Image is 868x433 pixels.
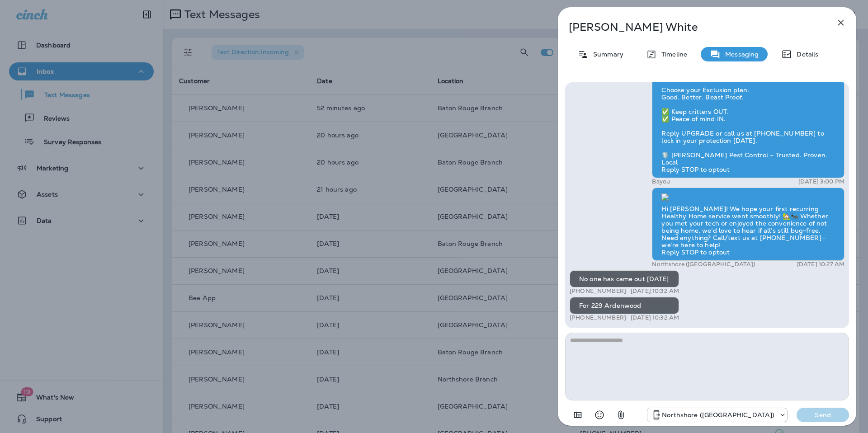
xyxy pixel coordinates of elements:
[652,178,670,185] p: Bayou
[721,51,759,58] p: Messaging
[652,188,844,261] div: Hi [PERSON_NAME]! We hope your first recurring Healthy Home service went smoothly! 🏡🐜 Whether you...
[590,406,609,424] button: Select an emoji
[569,406,587,424] button: Add in a premade template
[792,51,818,58] p: Details
[798,178,844,185] p: [DATE] 3:00 PM
[570,270,679,287] div: No one has came out [DATE]
[652,40,844,179] div: 🚨 For a Limited Time, Upgrade Your Healthy Home! Say goodbye to pests for GOOD. 💪 Now with +PROTE...
[797,261,844,268] p: [DATE] 10:27 AM
[570,287,626,295] p: [PHONE_NUMBER]
[631,314,679,321] p: [DATE] 10:32 AM
[631,287,679,295] p: [DATE] 10:32 AM
[570,297,679,314] div: For 229 Ardenwood
[657,51,687,58] p: Timeline
[569,21,816,33] p: [PERSON_NAME] White
[589,51,623,58] p: Summary
[570,314,626,321] p: [PHONE_NUMBER]
[661,193,669,201] img: twilio-download
[652,261,755,268] p: Northshore ([GEOGRAPHIC_DATA])
[662,411,774,419] p: Northshore ([GEOGRAPHIC_DATA])
[647,409,787,420] div: +1 (985) 603-7378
